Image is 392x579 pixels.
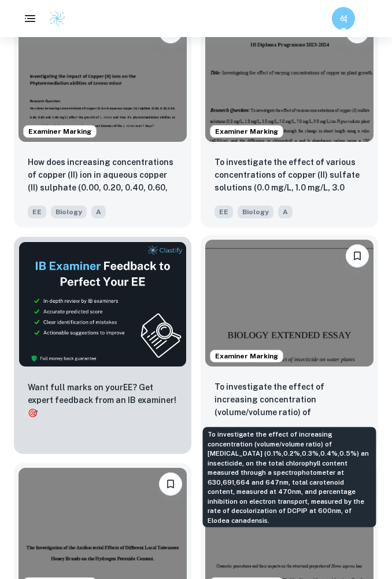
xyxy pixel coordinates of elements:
img: Biology EE example thumbnail: To investigate the effect of increasing [205,240,373,366]
p: To investigate the effect of increasing concentration (volume/volume ratio) of malathion (0.1%,0.... [215,380,364,420]
p: To investigate the effect of various concentrations of copper (II) sulfate solutions (0.0 mg/L, 1... [215,156,364,195]
span: EE [28,206,46,218]
span: Examiner Marking [24,126,96,137]
span: EE [215,206,233,218]
div: To investigate the effect of increasing concentration (volume/volume ratio) of [MEDICAL_DATA] (0.... [203,427,376,527]
span: Biology [238,206,273,218]
a: Examiner MarkingBookmarkHow does increasing concentrations of copper (II) ion in aqueous copper (... [14,11,191,228]
p: Want full marks on your EE ? Get expert feedback from an IB examiner! [28,381,177,419]
span: Examiner Marking [210,126,283,137]
span: 🎯 [28,408,38,417]
img: Biology EE example thumbnail: To investigate the effect of various con [205,16,373,142]
span: Examiner Marking [210,351,283,361]
h6: 석효 [337,12,350,25]
button: Bookmark [346,244,369,267]
img: Clastify logo [49,10,66,27]
p: How does increasing concentrations of copper (II) ion in aqueous copper (II) sulphate (0.00, 0.20... [28,156,177,195]
button: Bookmark [159,472,182,496]
a: ThumbnailWant full marks on yourEE? Get expert feedback from an IB examiner! [14,237,191,453]
a: Examiner MarkingBookmarkTo investigate the effect of increasing concentration (volume/volume rati... [201,237,378,453]
img: Biology EE example thumbnail: How does increasing concentrations of co [19,16,187,142]
a: Clastify logo [42,10,66,27]
img: Thumbnail [19,241,187,367]
span: Biology [51,206,87,218]
span: A [91,206,106,218]
a: Examiner MarkingBookmarkTo investigate the effect of various concentrations of copper (II) sulfat... [201,11,378,228]
button: 석효 [332,7,355,30]
span: A [278,206,293,218]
